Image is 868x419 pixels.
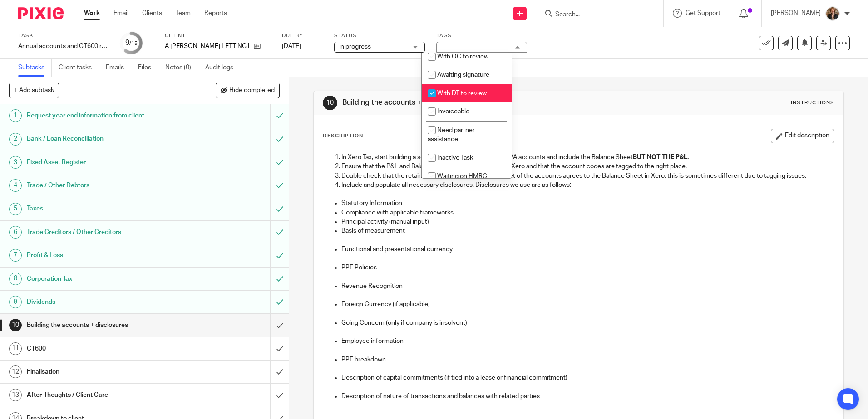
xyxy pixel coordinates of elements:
p: Foreign Currency (if applicable) [341,300,833,309]
span: Hide completed [229,87,275,94]
div: 8 [9,273,22,285]
div: 10 [9,319,22,331]
h1: Bank / Loan Reconciliation [27,132,183,146]
h1: Taxes [27,202,183,215]
div: 5 [9,203,22,215]
h1: After-Thoughts / Client Care [27,388,183,402]
button: + Add subtask [9,83,59,98]
h1: Profit & Loss [27,248,183,262]
button: Hide completed [216,83,280,98]
h1: Building the accounts + disclosures [342,98,598,107]
p: Principal activity (manual input) [341,217,833,226]
span: Waiting on HMRC [437,173,487,180]
div: 6 [9,226,22,239]
h1: Dividends [27,295,183,309]
p: Ensure that the P&L and Balance Sheet in Xero HQ agree to Xero and that the account codes are tag... [341,162,833,171]
span: Inactive Task [437,155,473,161]
label: Tags [436,32,527,39]
div: 9 [125,38,138,48]
span: Get Support [686,10,720,16]
a: Emails [106,59,131,77]
a: Audit logs [205,59,240,77]
img: WhatsApp%20Image%202025-04-23%20at%2010.20.30_16e186ec.jpg [825,6,840,21]
p: Employee information [341,336,833,346]
a: Notes (0) [165,59,198,77]
div: 4 [9,179,22,192]
p: A [PERSON_NAME] LETTING LTD [165,42,249,51]
p: Double check that the retained earnings in the Balance Sheet of the accounts agrees to the Balanc... [341,171,833,180]
a: Team [176,9,191,18]
span: With DT to review [437,90,487,97]
p: Description of capital commitments (if tied into a lease or financial commitment) [341,373,833,382]
div: Annual accounts and CT600 return [18,42,109,51]
label: Client [165,32,271,39]
input: Search [554,11,636,19]
div: 9 [9,296,22,308]
label: Task [18,32,109,39]
small: /15 [129,41,138,46]
span: Need partner assistance [428,127,475,143]
h1: Trade Creditors / Other Creditors [27,225,183,239]
p: Include and populate all necessary disclosures. Disclosures we use are as follows; [341,180,833,190]
img: Pixie [18,7,64,19]
p: Basis of measurement [341,226,833,235]
a: Files [138,59,158,77]
h1: CT600 [27,342,183,356]
p: PPE Policies [341,263,833,272]
h1: Request year end information from client [27,109,183,122]
span: [DATE] [282,43,301,49]
div: 7 [9,249,22,262]
a: Client tasks [59,59,99,77]
span: Invoiceable [437,108,469,115]
label: Status [334,32,425,39]
p: [PERSON_NAME] [771,9,821,18]
div: 1 [9,109,22,122]
h1: Corporation Tax [27,272,183,286]
p: Functional and presentational currency [341,245,833,254]
p: Compliance with applicable frameworks [341,208,833,217]
div: 10 [323,96,337,110]
h1: Finalisation [27,365,183,379]
a: Work [84,9,100,18]
p: Statutory Information [341,199,833,208]
h1: Fixed Asset Register [27,156,183,169]
a: Reports [204,9,227,18]
h1: Building the accounts + disclosures [27,318,183,332]
span: Awaiting signature [437,72,489,78]
p: Description of nature of transactions and balances with related parties [341,392,833,401]
span: In progress [339,44,371,50]
u: BUT NOT THE P&L. [633,154,689,161]
span: With OC to review [437,54,488,60]
h1: Trade / Other Debtors [27,179,183,192]
button: Edit description [771,129,834,143]
div: 12 [9,365,22,378]
p: In Xero Tax, start building a set of accounts – we use FRS 102A accounts and include the Balance ... [341,153,833,162]
div: 3 [9,156,22,169]
a: Clients [142,9,162,18]
div: 11 [9,342,22,355]
p: Revenue Recognition [341,282,833,291]
div: 13 [9,389,22,401]
p: Going Concern (only if company is insolvent) [341,318,833,327]
p: PPE breakdown [341,355,833,364]
a: Email [113,9,128,18]
div: Instructions [791,99,834,107]
p: Description [323,132,363,140]
div: 2 [9,133,22,146]
label: Due by [282,32,323,39]
a: Subtasks [18,59,52,77]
